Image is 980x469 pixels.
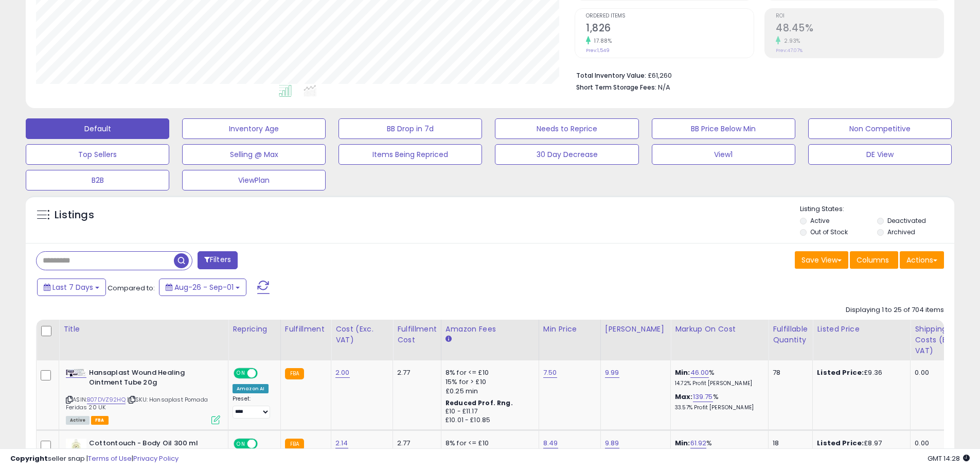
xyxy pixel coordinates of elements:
p: Listing States: [800,204,954,214]
div: Listed Price [817,324,906,335]
div: 15% for > £10 [446,377,531,387]
button: Non Competitive [808,118,952,139]
label: Out of Stock [810,228,848,236]
span: N/A [658,82,670,92]
span: Compared to: [108,283,155,293]
label: Archived [887,228,915,236]
button: Top Sellers [26,144,169,165]
a: 139.75 [693,392,713,402]
h5: Listings [55,208,94,222]
div: 8% for <= £10 [446,368,531,377]
div: £9.36 [817,368,902,377]
b: Max: [675,392,693,402]
small: 2.93% [780,37,800,45]
button: 30 Day Decrease [495,144,638,165]
div: 2.77 [397,368,433,377]
li: £61,260 [576,68,936,81]
div: Amazon Fees [446,324,534,335]
small: Prev: 1,549 [586,47,610,54]
div: Cost (Exc. VAT) [335,324,388,345]
h2: 1,826 [586,22,754,36]
h2: 48.45% [776,22,943,36]
div: Fulfillment Cost [397,324,437,345]
b: Min: [675,368,690,377]
button: Save View [795,251,848,269]
div: £10.01 - £10.85 [446,416,531,425]
a: 61.92 [690,438,707,448]
button: BB Price Below Min [652,118,795,139]
div: % [675,392,760,411]
b: Short Term Storage Fees: [576,83,656,92]
a: 7.50 [543,368,557,378]
span: FBA [91,416,109,425]
button: Default [26,118,169,139]
b: Min: [675,438,690,448]
span: Columns [857,255,889,265]
button: ViewPlan [182,170,326,190]
a: Privacy Policy [133,454,179,463]
button: Actions [900,251,944,269]
div: 78 [773,368,805,377]
div: Min Price [543,324,596,335]
span: Ordered Items [586,13,754,19]
button: DE View [808,144,952,165]
div: Amazon AI [233,384,269,393]
span: All listings currently available for purchase on Amazon [66,416,90,425]
b: Total Inventory Value: [576,71,646,80]
a: Terms of Use [88,454,132,463]
small: Amazon Fees. [446,335,452,344]
button: Needs to Reprice [495,118,638,139]
button: BB Drop in 7d [338,118,482,139]
div: 0.00 [915,368,964,377]
div: % [675,368,760,387]
button: Last 7 Days [37,279,106,296]
label: Active [810,216,829,225]
button: Selling @ Max [182,144,326,165]
button: Aug-26 - Sep-01 [159,279,246,296]
span: ON [235,369,247,378]
button: View1 [652,144,795,165]
div: Repricing [233,324,276,335]
div: [PERSON_NAME] [605,324,666,335]
div: Title [63,324,224,335]
div: Fulfillable Quantity [773,324,808,345]
span: 2025-09-9 14:28 GMT [928,454,970,463]
small: Prev: 47.07% [776,47,803,54]
p: 14.72% Profit [PERSON_NAME] [675,380,760,387]
button: B2B [26,170,169,190]
span: OFF [256,369,273,378]
strong: Copyright [10,454,48,463]
span: ROI [776,13,943,19]
a: 2.00 [335,368,350,378]
div: Preset: [233,395,273,419]
button: Inventory Age [182,118,326,139]
button: Columns [850,251,898,269]
b: Listed Price: [817,438,864,448]
a: 9.99 [605,368,619,378]
img: 419sz4jJzIL._SL40_.jpg [66,369,86,377]
div: Fulfillment [285,324,327,335]
th: The percentage added to the cost of goods (COGS) that forms the calculator for Min & Max prices. [671,320,769,360]
a: 2.14 [335,438,348,448]
a: 8.49 [543,438,558,448]
b: Listed Price: [817,368,864,377]
span: | SKU: Hansaplast Pomada Feridas 20 UK [66,395,208,411]
b: Reduced Prof. Rng. [446,398,513,407]
div: £10 - £11.17 [446,407,531,416]
a: 9.89 [605,438,619,448]
span: Aug-26 - Sep-01 [174,282,234,292]
div: Displaying 1 to 25 of 704 items [846,305,944,315]
div: seller snap | | [10,454,179,464]
div: Markup on Cost [675,324,764,335]
small: FBA [285,368,304,379]
b: Hansaplast Wound Healing Ointment Tube 20g [89,368,214,390]
button: Items Being Repriced [338,144,482,165]
a: B07DVZ92HQ [87,395,126,404]
div: £0.25 min [446,387,531,396]
label: Deactivated [887,216,926,225]
span: Last 7 Days [52,282,93,292]
button: Filters [198,251,238,269]
a: 46.00 [690,368,709,378]
div: ASIN: [66,368,220,423]
p: 33.57% Profit [PERSON_NAME] [675,404,760,411]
